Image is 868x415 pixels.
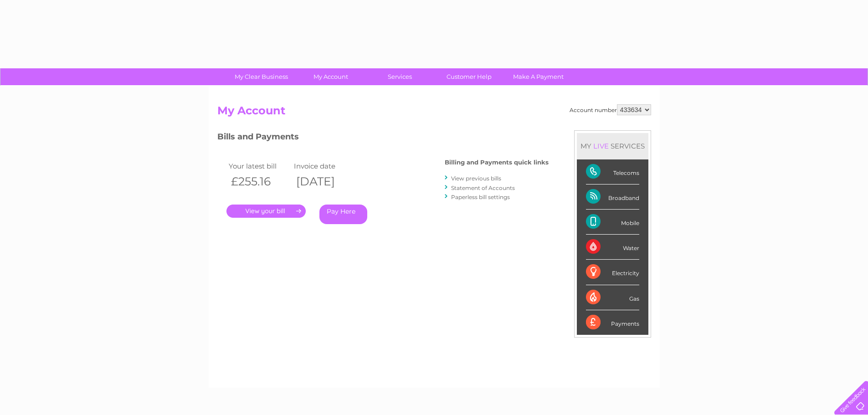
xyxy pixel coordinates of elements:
h4: Billing and Payments quick links [445,159,549,166]
td: Invoice date [292,160,357,172]
a: Customer Help [431,68,507,85]
th: [DATE] [292,172,357,191]
a: Pay Here [319,205,367,224]
div: Electricity [586,260,639,285]
div: MY SERVICES [577,133,648,159]
a: Services [362,68,437,85]
a: View previous bills [451,175,501,182]
div: Water [586,235,639,260]
div: Mobile [586,210,639,235]
a: My Clear Business [224,68,299,85]
a: Paperless bill settings [451,194,510,200]
th: £255.16 [226,172,292,191]
a: Statement of Accounts [451,184,515,191]
div: Payments [586,310,639,335]
a: Make A Payment [501,68,576,85]
div: Gas [586,285,639,310]
h3: Bills and Payments [217,130,549,146]
div: Account number [570,104,651,115]
a: . [226,205,306,218]
div: LIVE [591,142,611,150]
div: Broadband [586,184,639,210]
h2: My Account [217,104,651,122]
a: My Account [293,68,368,85]
div: Telecoms [586,159,639,184]
td: Your latest bill [226,160,292,172]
